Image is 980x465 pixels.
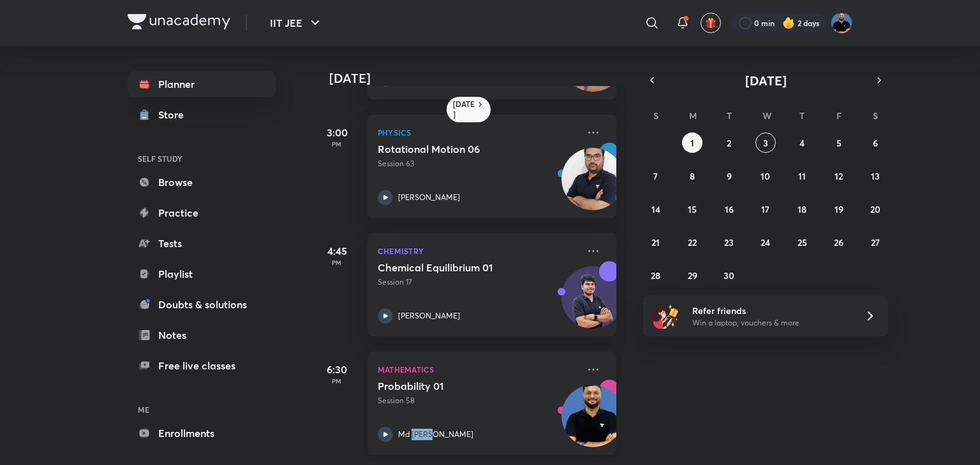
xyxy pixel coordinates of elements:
[799,137,805,149] abbr: September 4, 2025
[646,166,666,186] button: September 7, 2025
[690,170,695,182] abbr: September 8, 2025
[682,232,702,252] button: September 22, 2025
[727,170,732,182] abbr: September 9, 2025
[865,132,886,153] button: September 6, 2025
[870,203,880,215] abbr: September 20, 2025
[646,199,666,219] button: September 14, 2025
[829,166,849,186] button: September 12, 2025
[871,236,880,248] abbr: September 27, 2025
[725,203,734,215] abbr: September 16, 2025
[719,265,739,285] button: September 30, 2025
[378,261,537,274] h5: Chemical Equilibrium 01
[128,353,276,378] a: Free live classes
[688,203,697,215] abbr: September 15, 2025
[128,322,276,348] a: Notes
[798,203,806,215] abbr: September 18, 2025
[761,236,770,248] abbr: September 24, 2025
[653,170,658,182] abbr: September 7, 2025
[724,236,734,248] abbr: September 23, 2025
[128,231,276,256] a: Tests
[799,110,805,122] abbr: Thursday
[724,269,734,282] abbr: September 30, 2025
[128,14,230,32] a: Company Logo
[311,362,362,377] h5: 6:30
[311,377,362,385] p: PM
[871,170,880,182] abbr: September 13, 2025
[329,71,629,86] h4: [DATE]
[688,269,697,282] abbr: September 29, 2025
[865,166,886,186] button: September 13, 2025
[829,232,849,252] button: September 26, 2025
[873,110,878,122] abbr: Saturday
[651,269,660,282] abbr: September 28, 2025
[782,17,795,29] img: streak
[719,232,739,252] button: September 23, 2025
[311,125,362,140] h5: 3:00
[646,232,666,252] button: September 21, 2025
[835,170,843,182] abbr: September 12, 2025
[378,158,578,169] p: Session 63
[128,200,276,225] a: Practice
[646,265,666,285] button: September 28, 2025
[651,203,660,215] abbr: September 14, 2025
[829,199,849,219] button: September 19, 2025
[701,13,721,33] button: avatar
[398,429,473,440] p: Md [PERSON_NAME]
[719,132,739,153] button: September 2, 2025
[311,140,362,148] p: PM
[398,310,460,322] p: [PERSON_NAME]
[128,71,276,97] a: Planner
[690,137,694,149] abbr: September 1, 2025
[865,232,886,252] button: September 27, 2025
[692,317,849,329] p: Win a laptop, vouchers & more
[128,102,276,127] a: Store
[661,71,870,89] button: [DATE]
[835,203,843,215] abbr: September 19, 2025
[378,125,578,140] p: Physics
[453,99,475,120] h6: [DATE]
[705,17,716,29] img: avatar
[378,380,537,392] h5: Probability 01
[798,170,806,182] abbr: September 11, 2025
[653,303,679,329] img: referral
[792,166,812,186] button: September 11, 2025
[378,395,578,406] p: Session 58
[689,110,697,122] abbr: Monday
[128,14,230,29] img: Company Logo
[719,166,739,186] button: September 9, 2025
[834,236,843,248] abbr: September 26, 2025
[682,132,702,153] button: September 1, 2025
[727,110,732,122] abbr: Tuesday
[378,143,537,155] h5: Rotational Motion 06
[262,10,330,36] button: IIT JEE
[798,236,807,248] abbr: September 25, 2025
[829,132,849,153] button: September 5, 2025
[762,110,771,122] abbr: Wednesday
[792,232,812,252] button: September 25, 2025
[378,276,578,288] p: Session 17
[761,203,769,215] abbr: September 17, 2025
[688,236,697,248] abbr: September 22, 2025
[682,265,702,285] button: September 29, 2025
[755,166,776,186] button: September 10, 2025
[682,166,702,186] button: September 8, 2025
[763,137,768,149] abbr: September 3, 2025
[378,362,578,377] p: Mathematics
[158,107,191,122] div: Store
[836,110,842,122] abbr: Friday
[719,199,739,219] button: September 16, 2025
[755,132,776,153] button: September 3, 2025
[128,399,276,420] h6: ME
[745,72,787,89] span: [DATE]
[831,12,852,34] img: Md Afroj
[792,199,812,219] button: September 18, 2025
[865,199,886,219] button: September 20, 2025
[653,110,658,122] abbr: Sunday
[692,304,849,317] h6: Refer friends
[398,192,460,203] p: [PERSON_NAME]
[755,199,776,219] button: September 17, 2025
[651,236,660,248] abbr: September 21, 2025
[128,261,276,287] a: Playlist
[128,420,276,446] a: Enrollments
[873,137,878,149] abbr: September 6, 2025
